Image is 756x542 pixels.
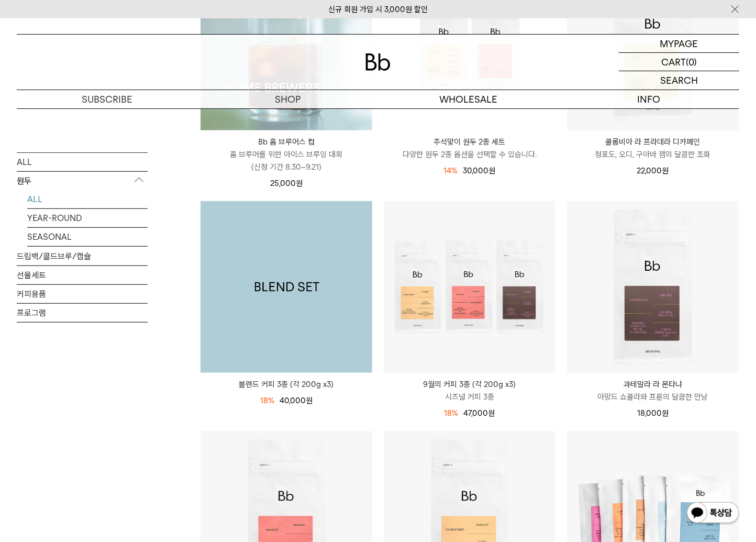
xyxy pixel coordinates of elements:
a: SEASONAL [27,227,148,246]
span: 30,000 [463,166,496,175]
a: Bb 홈 브루어스 컵 홈 브루어를 위한 아이스 브루잉 대회(신청 기간 8.30~9.21) [201,136,372,173]
p: 과테말라 라 몬타냐 [567,378,739,391]
a: 선물세트 [17,266,148,284]
p: WHOLESALE [378,90,559,108]
p: 시즈널 커피 3종 [384,391,555,403]
span: 원 [489,166,496,175]
div: 18% [444,407,459,419]
p: 원두 [17,171,148,190]
img: 1000001179_add2_053.png [201,201,372,373]
p: MYPAGE [660,35,698,52]
p: 9월의 커피 3종 (각 200g x3) [384,378,555,391]
img: 과테말라 라 몬타냐 [567,201,739,373]
a: SUBSCRIBE [17,90,197,108]
a: 프로그램 [17,303,148,322]
span: 40,000 [280,396,313,405]
div: 14% [444,164,458,177]
a: 9월의 커피 3종 (각 200g x3) 시즈널 커피 3종 [384,378,555,403]
span: 원 [488,408,495,418]
span: 47,000 [464,408,495,418]
span: 원 [662,408,669,418]
span: 원 [306,396,313,405]
a: 신규 회원 가입 시 3,000원 할인 [328,5,428,14]
img: 9월의 커피 3종 (각 200g x3) [384,201,555,373]
span: 25,000 [270,179,303,188]
p: SEARCH [660,71,698,90]
p: 청포도, 오디, 구아바 잼의 달콤한 조화 [567,148,739,161]
p: 추석맞이 원두 2종 세트 [384,136,555,148]
a: YEAR-ROUND [27,208,148,227]
img: 카카오톡 채널 1:1 채팅 버튼 [686,501,740,526]
a: 커피용품 [17,284,148,303]
div: 18% [260,394,274,407]
a: MYPAGE [619,35,739,53]
a: 블렌드 커피 3종 (각 200g x3) [201,201,372,373]
a: ALL [27,190,148,208]
span: 원 [662,166,669,175]
p: 다양한 원두 2종 옵션을 선택할 수 있습니다. [384,148,555,161]
span: 18,000 [637,408,669,418]
p: 아망드 쇼콜라와 프룬의 달콤한 만남 [567,391,739,403]
span: 22,000 [637,166,669,175]
span: 원 [296,179,303,188]
a: 블렌드 커피 3종 (각 200g x3) [201,378,372,391]
a: 콜롬비아 라 프라데라 디카페인 청포도, 오디, 구아바 잼의 달콤한 조화 [567,136,739,161]
a: 추석맞이 원두 2종 세트 다양한 원두 2종 옵션을 선택할 수 있습니다. [384,136,555,161]
a: SHOP [197,90,378,108]
a: CART (0) [619,53,739,71]
p: Bb 홈 브루어스 컵 [201,136,372,148]
p: INFO [559,90,739,108]
a: 과테말라 라 몬타냐 아망드 쇼콜라와 프룬의 달콤한 만남 [567,378,739,403]
p: 콜롬비아 라 프라데라 디카페인 [567,136,739,148]
a: ALL [17,152,148,171]
img: 로고 [365,53,391,71]
a: 드립백/콜드브루/캡슐 [17,247,148,265]
p: 홈 브루어를 위한 아이스 브루잉 대회 (신청 기간 8.30~9.21) [201,148,372,173]
p: (0) [686,53,697,71]
p: CART [661,53,686,71]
